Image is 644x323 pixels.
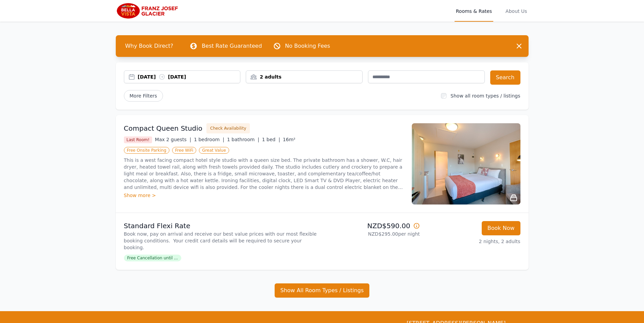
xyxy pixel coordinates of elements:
p: This is a west facing compact hotel style studio with a queen size bed. The private bathroom has ... [124,157,404,191]
div: [DATE] [DATE] [138,73,240,80]
p: NZD$295.00 per night [325,231,420,237]
p: Best Rate Guaranteed [202,42,262,50]
p: Standard Flexi Rate [124,221,319,231]
span: Last Room! [124,136,152,143]
div: Show more > [124,192,404,199]
span: 1 bathroom | [227,137,259,142]
span: More Filters [124,90,163,102]
button: Book Now [482,221,520,235]
button: Check Availability [206,123,250,133]
div: 2 adults [246,73,362,80]
img: Bella Vista Franz Josef Glacier [116,3,181,19]
span: 1 bed | [262,137,280,142]
span: Max 2 guests | [155,137,191,142]
span: Free Onsite Parking [124,147,169,154]
p: Book now, pay on arrival and receive our best value prices with our most flexible booking conditi... [124,231,319,251]
label: Show all room types / listings [450,93,520,99]
p: 2 nights, 2 adults [425,238,520,245]
button: Search [490,70,520,85]
button: Show All Room Types / Listings [275,283,370,298]
span: Free WiFi [172,147,197,154]
p: No Booking Fees [285,42,330,50]
span: Great Value [199,147,229,154]
h3: Compact Queen Studio [124,124,203,133]
span: 16m² [283,137,295,142]
span: Why Book Direct? [120,39,179,53]
span: Free Cancellation until ... [124,255,181,261]
span: 1 bedroom | [194,137,224,142]
p: NZD$590.00 [325,221,420,231]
